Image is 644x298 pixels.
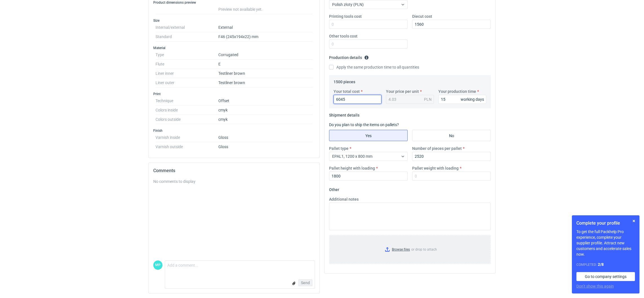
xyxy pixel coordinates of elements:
[218,50,313,60] dd: Corrugated
[386,89,419,94] label: Your price per unit
[218,60,313,69] dd: E
[576,229,635,257] p: To get the full Packhelp Pro experience, complete your supplier profile. Attract new customers an...
[598,262,604,267] strong: 2 / 8
[218,142,313,149] dd: Gloss
[153,92,315,96] h3: Print
[156,96,218,106] dt: Technique
[301,281,310,285] span: Send
[329,235,490,264] label: or drop to attach
[630,218,637,224] button: Skip for now
[329,33,357,39] label: Other tools cost
[153,167,315,174] h2: Comments
[412,130,491,141] label: No
[218,106,313,115] dd: cmyk
[153,18,315,23] h3: Size
[153,128,315,133] h3: Finish
[461,97,484,102] div: working days
[329,185,339,192] legend: Other
[329,64,419,70] label: Apply the same production time to all quantities
[438,95,486,104] input: 0
[218,115,313,124] dd: cmyk
[218,78,313,87] dd: Testliner brown
[332,2,364,7] span: Polish złoty (PLN)
[329,40,408,49] input: 0
[156,23,218,32] dt: Internal/external
[218,23,313,32] dd: External
[334,89,360,94] label: Your total cost
[412,172,491,181] input: 0
[334,95,381,104] input: 0
[156,32,218,41] dt: Standard
[298,279,312,286] button: Send
[329,172,408,181] input: 0
[218,7,263,12] span: Preview not available yet.
[412,20,491,29] input: 0
[329,122,399,127] label: Do you plan to ship the items on pallets?
[156,69,218,78] dt: Liner inner
[156,133,218,142] dt: Varnish inside
[576,262,635,268] div: Completed:
[332,154,372,159] span: EPAL1, 1200 x 800 mm
[329,196,359,202] label: Additional notes
[412,165,459,171] label: Pallet weight with loading
[156,78,218,87] dt: Liner outer
[329,146,348,151] label: Pallet type
[329,53,369,60] legend: Production details
[156,60,218,69] dt: Flute
[329,20,408,29] input: 0
[153,46,315,50] h3: Material
[156,106,218,115] dt: Colors inside
[576,272,635,281] a: Go to company settings
[218,69,313,78] dd: Testliner brown
[156,115,218,124] dt: Colors outside
[329,111,359,117] legend: Shipment details
[218,133,313,142] dd: Gloss
[576,283,614,289] button: Don’t show this again
[329,165,375,171] label: Pallet height with loading
[412,152,491,161] input: 0
[153,0,315,5] h3: Product dimensions preview
[153,260,163,270] figcaption: MP
[576,220,635,227] h1: Complete your profile
[329,14,362,19] label: Printing tools cost
[153,179,315,184] div: No comments to display
[412,14,432,19] label: Diecut cost
[334,77,355,84] legend: 1500 pieces
[329,130,408,141] label: Yes
[218,32,313,41] dd: F46 (245x194x22) mm
[412,146,462,151] label: Number of pieces per pallet
[218,96,313,106] dd: Offset
[156,142,218,149] dt: Varnish outside
[156,50,218,60] dt: Type
[438,89,476,94] label: Your production time
[153,260,163,270] div: Martyna Paroń
[424,97,432,102] div: PLN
